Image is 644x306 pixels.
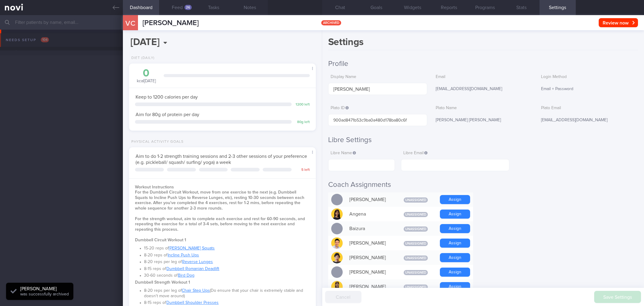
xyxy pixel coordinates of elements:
span: was successfully archived [20,292,69,296]
li: 8-15 reps of [144,299,309,306]
div: 1200 left [295,103,310,107]
div: [PERSON_NAME] [346,252,395,264]
h1: Settings [328,36,638,50]
div: VC [119,11,142,35]
div: Diet (Daily) [129,56,155,60]
a: Incline Push Ups [168,253,199,257]
a: Dumbbell Romanian Deadlift [166,267,219,271]
strong: Dumbbell Circuit Workout 1 [135,238,186,242]
span: Unassigned [404,197,428,203]
button: Assign [440,210,470,219]
li: 30-60 seconds of [144,272,309,278]
div: [PERSON_NAME] [346,194,395,206]
li: 8-15 reps of [144,265,309,272]
button: Assign [440,253,470,262]
span: Unassigned [404,212,428,217]
a: Dumbbell Shoulder Presses [166,301,219,305]
div: kcal [DATE] [135,68,158,84]
label: Plato Email [541,106,636,111]
a: Reverse Lunges [182,260,213,264]
div: Baizura [346,223,395,235]
span: Keep to 1200 calories per day [136,95,198,99]
div: [PERSON_NAME] [346,281,395,293]
button: Assign [440,268,470,277]
div: Needs setup [4,36,50,44]
li: 15-20 reps of [144,244,309,251]
div: 0 [135,68,158,79]
label: Login Method [541,74,636,80]
li: 8-20 reps per leg of [144,258,309,265]
span: 104 [41,37,49,42]
li: 8-20 reps per leg of (Do ensure that your chair is extremely stable and doesn't move around) [144,287,309,299]
div: Physical Activity Goals [129,140,184,144]
div: [PERSON_NAME] [346,237,395,249]
h2: Libre Settings [328,135,638,145]
strong: Workout Instructions [135,185,174,189]
button: Review now [599,18,638,27]
button: Assign [440,282,470,291]
strong: For the strength workout, aim to complete each exercise and rest for 60-90 seconds, and repeating... [135,217,305,232]
strong: Dumbbell Strength Workout 1 [135,280,190,285]
div: 5 left [295,168,310,172]
span: archived [321,20,341,25]
div: Angena [346,208,395,220]
h2: Profile [328,59,638,68]
div: Email + Password [539,83,638,96]
span: Unassigned [404,226,428,232]
span: Aim for 80g of protein per day [136,112,199,117]
li: 8-20 reps of [144,251,309,258]
button: Assign [440,239,470,248]
label: Display Name [331,74,425,80]
span: Libre Name [331,151,356,155]
div: 26 [184,5,192,10]
h2: Coach Assignments [328,180,638,189]
span: Unassigned [404,285,428,290]
div: [PERSON_NAME] [346,266,395,278]
strong: For the Dumbbell Circuit Workout, move from one exercise to the next (e.g. Dumbbell Squats to Inc... [135,190,304,210]
a: Chair Step Ups [182,288,210,293]
div: [PERSON_NAME] [20,286,69,292]
button: Assign [440,195,470,204]
span: Aim to do 1-2 strength training sessions and 2-3 other sessions of your preference (e.g. pickleba... [136,154,307,165]
label: Email [436,74,530,80]
span: Unassigned [404,256,428,261]
div: [EMAIL_ADDRESS][DOMAIN_NAME] [433,83,533,96]
div: [EMAIL_ADDRESS][DOMAIN_NAME] [539,114,638,127]
span: Libre Email [403,151,428,155]
a: [PERSON_NAME] Squats [169,246,215,250]
span: Unassigned [404,241,428,246]
div: 80 g left [295,120,310,125]
span: Plato ID [331,106,349,110]
a: Bird Dog [178,273,194,278]
span: Unassigned [404,270,428,275]
button: Assign [440,224,470,233]
span: [PERSON_NAME] [143,19,199,27]
label: Plato Name [436,106,530,111]
div: [PERSON_NAME] [PERSON_NAME] [433,114,533,127]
